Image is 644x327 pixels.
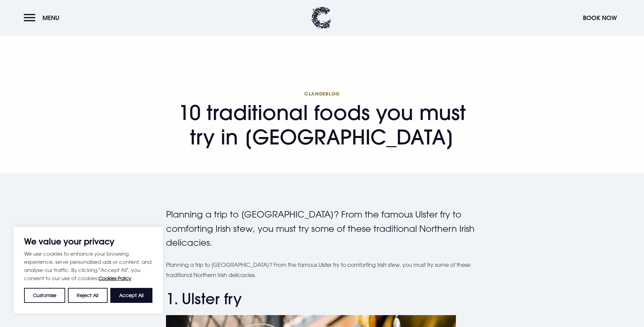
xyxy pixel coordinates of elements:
[110,288,152,303] button: Accept All
[14,227,163,313] div: We value your privacy
[24,249,152,282] p: We use cookies to enhance your browsing experience, serve personalised ads or content, and analys...
[311,7,331,29] img: Clandeboye Lodge
[42,14,59,22] span: Menu
[24,288,65,303] button: Customise
[579,11,620,25] button: Book Now
[98,275,131,281] a: Cookies Policy
[166,90,478,149] h1: 10 traditional foods you must try in [GEOGRAPHIC_DATA]
[24,11,63,25] button: Menu
[166,207,478,250] p: Planning a trip to [GEOGRAPHIC_DATA]? From the famous Ulster fry to comforting Irish stew, you mu...
[166,260,478,280] p: Planning a trip to [GEOGRAPHIC_DATA]? From the famous Ulster fry to comforting Irish stew, you mu...
[24,237,152,245] p: We value your privacy
[166,90,478,97] span: Clandeblog
[166,290,478,308] h2: 1. Ulster fry
[68,288,107,303] button: Reject All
